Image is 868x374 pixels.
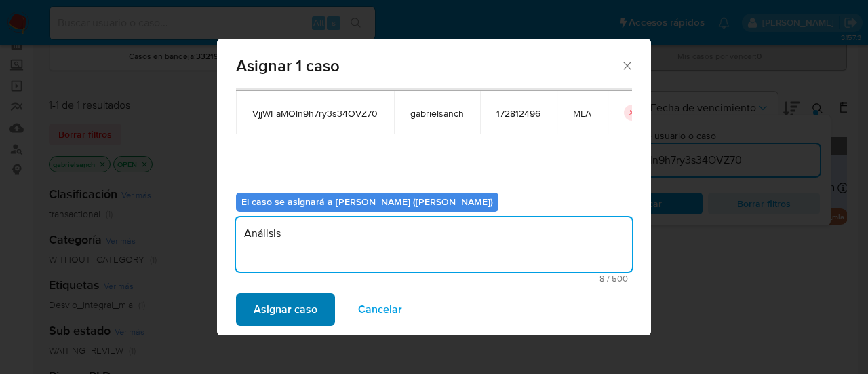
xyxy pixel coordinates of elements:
[217,39,651,335] div: assign-modal
[496,107,540,119] span: 172812496
[624,105,640,121] button: icon-button
[620,59,633,71] button: Cerrar ventana
[252,107,378,119] span: VjjWFaMOln9h7ry3s34OVZ70
[358,295,402,324] span: Cancelar
[236,58,620,74] span: Asignar 1 caso
[340,293,420,326] button: Cancelar
[236,217,632,272] textarea: Análisis
[254,295,317,324] span: Asignar caso
[240,274,628,283] span: Máximo 500 caracteres
[241,195,493,208] b: El caso se asignará a [PERSON_NAME] ([PERSON_NAME])
[236,293,335,326] button: Asignar caso
[573,107,591,119] span: MLA
[410,107,464,119] span: gabrielsanch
